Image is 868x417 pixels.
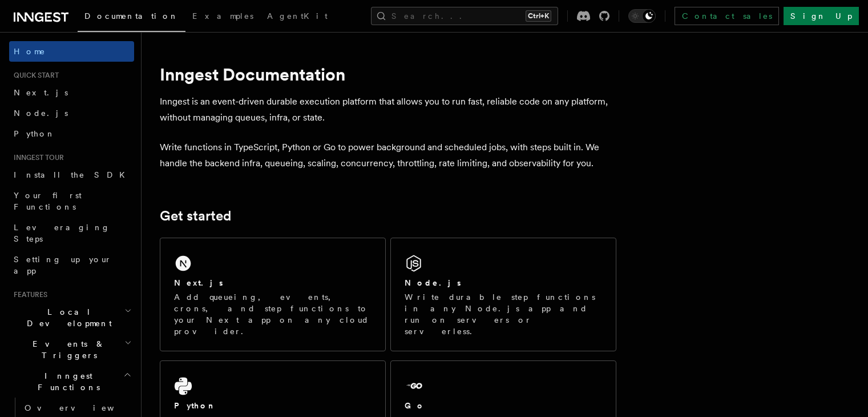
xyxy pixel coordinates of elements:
[25,403,142,412] span: Overview
[9,306,124,329] span: Local Development
[160,64,616,85] h1: Inngest Documentation
[174,291,372,337] p: Add queueing, events, crons, and step functions to your Next app on any cloud provider.
[405,277,461,288] h2: Node.js
[9,82,134,103] a: Next.js
[526,10,551,22] kbd: Ctrl+K
[371,7,558,25] button: Search...Ctrl+K
[9,123,134,144] a: Python
[14,129,55,138] span: Python
[84,11,179,21] span: Documentation
[9,153,64,162] span: Inngest tour
[160,139,616,171] p: Write functions in TypeScript, Python or Go to power background and scheduled jobs, with steps bu...
[260,3,334,31] a: AgentKit
[9,370,123,393] span: Inngest Functions
[185,3,260,31] a: Examples
[9,290,47,299] span: Features
[784,7,859,25] a: Sign Up
[174,400,216,411] h2: Python
[405,400,425,411] h2: Go
[9,71,59,80] span: Quick start
[9,185,134,217] a: Your first Functions
[9,302,134,334] button: Local Development
[160,238,386,351] a: Next.jsAdd queueing, events, crons, and step functions to your Next app on any cloud provider.
[160,208,231,224] a: Get started
[14,191,82,211] span: Your first Functions
[405,291,602,337] p: Write durable step functions in any Node.js app and run on servers or serverless.
[9,249,134,281] a: Setting up your app
[9,366,134,398] button: Inngest Functions
[9,217,134,249] a: Leveraging Steps
[267,11,328,21] span: AgentKit
[9,338,124,361] span: Events & Triggers
[9,165,134,185] a: Install the SDK
[9,41,134,62] a: Home
[9,103,134,123] a: Node.js
[78,3,185,32] a: Documentation
[14,223,110,243] span: Leveraging Steps
[174,277,223,288] h2: Next.js
[390,238,616,351] a: Node.jsWrite durable step functions in any Node.js app and run on servers or serverless.
[192,11,253,21] span: Examples
[160,94,616,126] p: Inngest is an event-driven durable execution platform that allows you to run fast, reliable code ...
[14,255,112,275] span: Setting up your app
[14,46,46,57] span: Home
[14,170,132,179] span: Install the SDK
[628,9,656,23] button: Toggle dark mode
[14,109,68,118] span: Node.js
[9,334,134,366] button: Events & Triggers
[675,7,779,25] a: Contact sales
[14,88,68,97] span: Next.js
